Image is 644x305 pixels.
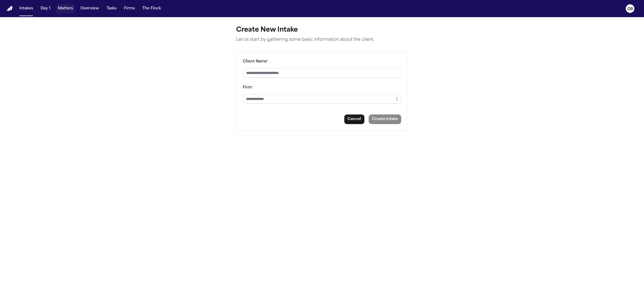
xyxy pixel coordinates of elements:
input: Client name [243,68,401,78]
img: Finch Logo [6,6,13,11]
button: Matters [56,4,75,13]
button: Overview [78,4,101,13]
button: Tasks [104,4,119,13]
label: Firm [243,85,253,90]
button: Cancel intake creation [344,114,364,124]
input: Select a firm [243,94,401,104]
button: Intakes [17,4,35,13]
h1: Create New Intake [236,26,408,34]
p: Let us start by gathering some basic information about the client. [236,36,408,43]
a: Home [6,6,13,11]
label: Client Name [243,59,268,64]
button: The Flock [140,4,163,13]
button: Create intake [369,114,401,124]
button: Day 1 [38,4,53,13]
button: Firms [122,4,137,13]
